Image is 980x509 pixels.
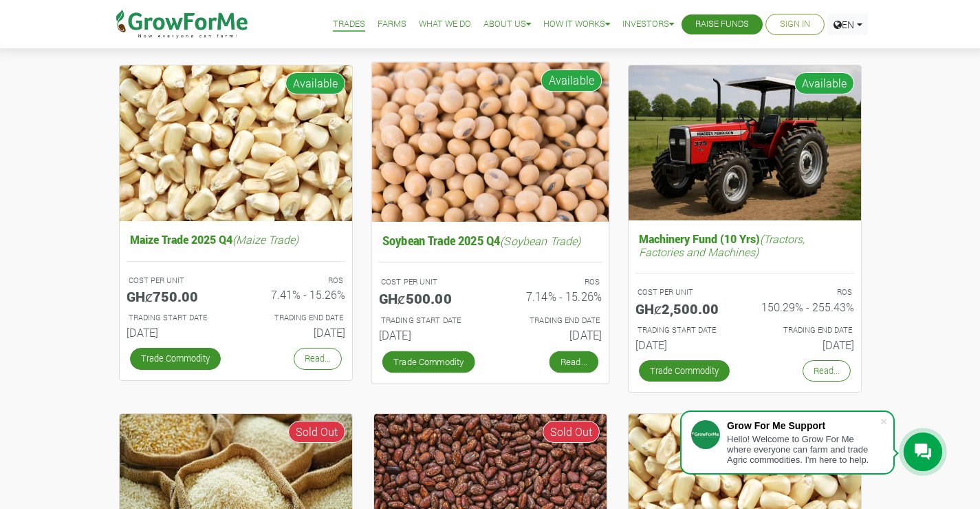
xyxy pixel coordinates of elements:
[543,421,600,443] span: Sold Out
[803,360,851,382] a: Read...
[378,17,406,32] a: Farms
[232,232,298,247] i: (Maize Trade)
[500,233,580,247] i: (Soybean Trade)
[635,300,734,317] h5: GHȼ2,500.00
[333,17,365,32] a: Trades
[622,17,674,32] a: Investors
[246,326,345,339] h6: [DATE]
[483,17,531,32] a: About Us
[549,351,598,373] a: Read...
[780,17,810,32] a: Sign In
[755,338,854,351] h6: [DATE]
[129,312,224,324] p: Estimated Trading Start Date
[378,289,479,306] h5: GHȼ500.00
[380,276,477,287] p: COST PER UNIT
[501,328,602,342] h6: [DATE]
[757,287,852,298] p: ROS
[827,14,869,35] a: EN
[638,324,732,336] p: Estimated Trading Start Date
[639,360,730,382] a: Trade Commodity
[378,328,479,342] h6: [DATE]
[727,420,880,431] div: Grow For Me Support
[727,434,880,465] div: Hello! Welcome to Grow For Me where everyone can farm and trade Agric commodities. I'm here to help.
[127,229,345,249] h5: Maize Trade 2025 Q4
[503,314,600,326] p: Estimated Trading End Date
[378,230,601,347] a: Soybean Trade 2025 Q4(Soybean Trade) COST PER UNIT GHȼ500.00 ROS 7.14% - 15.26% TRADING START DAT...
[120,65,352,222] img: growforme image
[246,288,345,301] h6: 7.41% - 15.26%
[757,324,852,336] p: Estimated Trading End Date
[794,72,854,94] span: Available
[501,289,602,303] h6: 7.14% - 15.26%
[541,69,602,92] span: Available
[635,338,734,351] h6: [DATE]
[638,287,732,298] p: COST PER UNIT
[382,351,475,373] a: Trade Commodity
[503,276,600,287] p: ROS
[371,62,609,221] img: growforme image
[248,275,343,287] p: ROS
[127,229,345,344] a: Maize Trade 2025 Q4(Maize Trade) COST PER UNIT GHȼ750.00 ROS 7.41% - 15.26% TRADING START DATE [D...
[129,275,224,287] p: COST PER UNIT
[294,348,342,369] a: Read...
[288,421,345,443] span: Sold Out
[378,230,601,251] h5: Soybean Trade 2025 Q4
[695,17,749,32] a: Raise Funds
[285,72,345,94] span: Available
[380,314,477,326] p: Estimated Trading Start Date
[419,17,471,32] a: What We Do
[130,348,221,369] a: Trade Commodity
[127,326,226,339] h6: [DATE]
[639,231,805,259] i: (Tractors, Factories and Machines)
[629,65,861,220] img: growforme image
[635,229,854,262] h5: Machinery Fund (10 Yrs)
[755,300,854,313] h6: 150.29% - 255.43%
[635,229,854,357] a: Machinery Fund (10 Yrs)(Tractors, Factories and Machines) COST PER UNIT GHȼ2,500.00 ROS 150.29% -...
[543,17,610,32] a: How it Works
[127,288,226,304] h5: GHȼ750.00
[248,312,343,324] p: Estimated Trading End Date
